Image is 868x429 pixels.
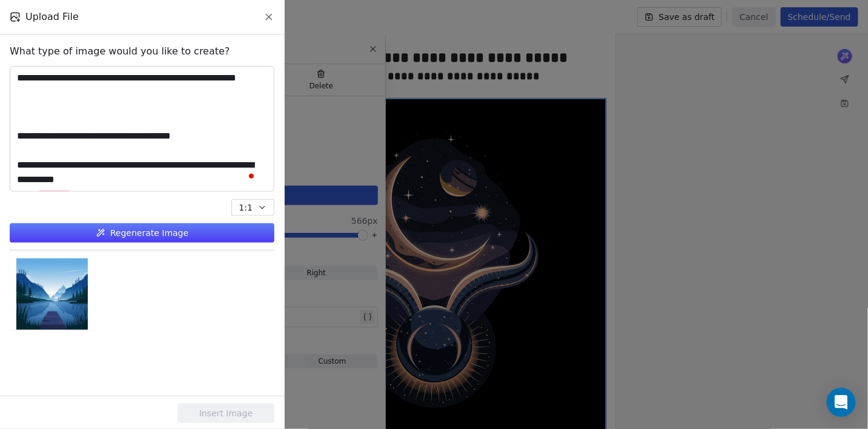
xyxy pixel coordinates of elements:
span: Upload File [25,10,79,24]
span: 1:1 [239,201,253,214]
button: Insert Image [177,404,274,423]
span: What type of image would you like to create? [10,44,230,59]
button: Regenerate Image [10,223,274,243]
textarea: To enrich screen reader interactions, please activate Accessibility in Grammarly extension settings [10,67,274,191]
div: Open Intercom Messenger [827,388,856,417]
